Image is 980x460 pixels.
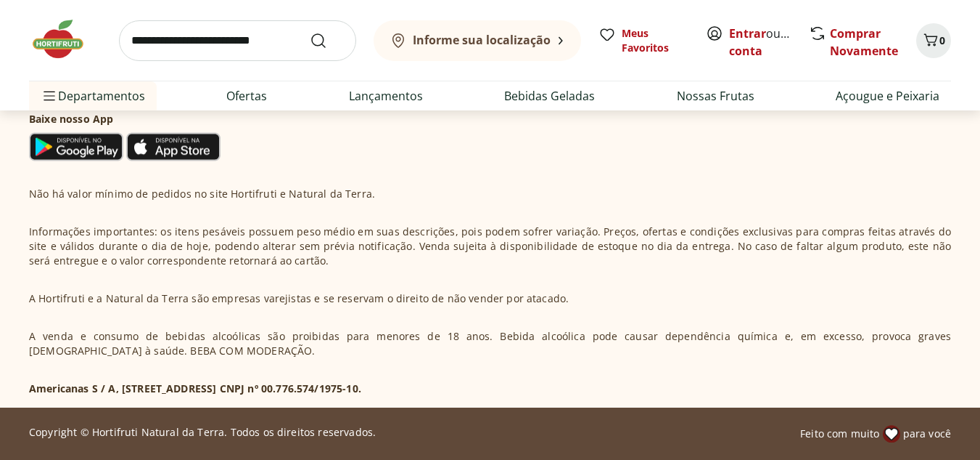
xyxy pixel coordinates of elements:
input: search [119,20,356,61]
span: Feito com muito [800,427,879,441]
a: Lançamentos [349,87,423,105]
img: Hortifruti [29,17,102,61]
button: Menu [41,78,58,113]
a: Ofertas [226,87,267,105]
span: ou [729,25,794,60]
img: Google Play Icon [29,132,123,161]
p: Americanas S / A, [STREET_ADDRESS] CNPJ nº 00.776.574/1975-10. [29,382,361,396]
span: Departamentos [41,78,145,113]
span: Meus Favoritos [622,26,688,55]
img: App Store Icon [126,132,221,161]
a: Entrar [729,25,766,41]
p: Copyright © Hortifruti Natural da Terra. Todos os direitos reservados. [29,425,376,440]
a: Açougue e Peixaria [836,87,939,105]
a: Comprar Novamente [830,25,898,59]
button: Submit Search [310,32,345,49]
span: 0 [939,33,945,47]
p: A Hortifruti e a Natural da Terra são empresas varejistas e se reservam o direito de não vender p... [29,291,569,306]
p: Informações importantes: os itens pesáveis possuem peso médio em suas descrições, pois podem sofr... [29,225,951,268]
p: Não há valor mínimo de pedidos no site Hortifruti e Natural da Terra. [29,187,375,201]
span: para você [903,427,951,441]
a: Meus Favoritos [598,26,688,55]
a: Bebidas Geladas [504,87,595,105]
button: Carrinho [916,23,951,58]
b: Informe sua localização [413,32,551,48]
a: Criar conta [729,25,809,59]
p: A venda e consumo de bebidas alcoólicas são proibidas para menores de 18 anos. Bebida alcoólica p... [29,329,951,358]
a: Nossas Frutas [677,87,754,105]
h3: Baixe nosso App [29,112,221,126]
button: Informe sua localização [374,20,581,61]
